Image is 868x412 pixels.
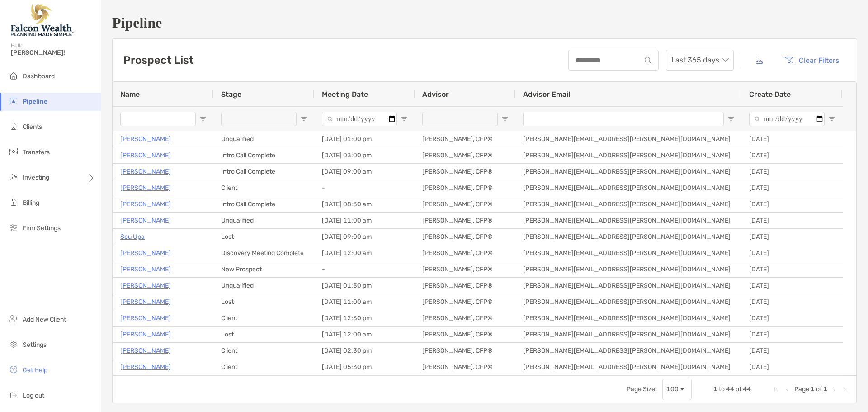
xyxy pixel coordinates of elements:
a: [PERSON_NAME] [120,296,171,308]
div: [DATE] 11:00 am [315,213,415,228]
a: [PERSON_NAME] [120,313,171,324]
div: [PERSON_NAME][EMAIL_ADDRESS][PERSON_NAME][DOMAIN_NAME] [516,180,742,196]
div: [PERSON_NAME][EMAIL_ADDRESS][PERSON_NAME][DOMAIN_NAME] [516,294,742,310]
div: [DATE] 09:00 am [315,229,415,245]
input: Meeting Date Filter Input [322,112,397,126]
div: Client [214,310,315,326]
div: Previous Page [783,386,791,393]
span: Add New Client [23,316,66,323]
div: [DATE] 08:30 am [315,196,415,212]
span: Settings [23,341,47,349]
div: [DATE] [742,261,843,277]
a: Sou Upa [120,231,145,242]
div: [DATE] 12:30 pm [315,310,415,326]
div: [DATE] [742,294,843,310]
div: [PERSON_NAME], CFP® [415,245,516,261]
div: [PERSON_NAME][EMAIL_ADDRESS][PERSON_NAME][DOMAIN_NAME] [516,245,742,261]
div: First Page [773,386,780,393]
div: Unqualified [214,278,315,294]
a: [PERSON_NAME] [120,329,171,340]
div: Client [214,343,315,359]
span: Transfers [23,148,50,156]
div: [PERSON_NAME][EMAIL_ADDRESS][PERSON_NAME][DOMAIN_NAME] [516,131,742,147]
a: [PERSON_NAME] [120,166,171,177]
img: pipeline icon [8,95,19,106]
div: [DATE] 11:00 am [315,294,415,310]
div: Intro Call Complete [214,147,315,163]
a: [PERSON_NAME] [120,247,171,259]
span: 44 [743,385,751,393]
div: [DATE] [742,147,843,163]
span: Stage [221,90,241,99]
div: [PERSON_NAME][EMAIL_ADDRESS][PERSON_NAME][DOMAIN_NAME] [516,229,742,245]
div: [PERSON_NAME], CFP® [415,327,516,342]
span: Dashboard [23,72,55,80]
a: [PERSON_NAME] [120,345,171,356]
div: Client [214,180,315,196]
div: [DATE] 05:30 pm [315,359,415,375]
div: [DATE] 01:30 pm [315,278,415,294]
h1: Pipeline [112,14,857,31]
input: Create Date Filter Input [749,112,825,126]
div: [DATE] [742,343,843,359]
button: Open Filter Menu [828,115,835,123]
span: Create Date [749,90,791,99]
img: get-help icon [8,364,19,375]
div: - [315,180,415,196]
div: [DATE] [742,359,843,375]
span: 1 [811,385,815,393]
span: Advisor Email [523,90,570,99]
span: Meeting Date [322,90,368,99]
input: Advisor Email Filter Input [523,112,724,126]
div: [PERSON_NAME], CFP® [415,180,516,196]
span: to [719,385,725,393]
div: New Prospect [214,261,315,277]
button: Open Filter Menu [199,115,207,123]
a: [PERSON_NAME] [120,150,171,161]
div: 100 [666,385,679,393]
span: [PERSON_NAME]! [11,49,95,57]
a: [PERSON_NAME] [120,280,171,291]
div: [PERSON_NAME][EMAIL_ADDRESS][PERSON_NAME][DOMAIN_NAME] [516,278,742,294]
div: [PERSON_NAME][EMAIL_ADDRESS][PERSON_NAME][DOMAIN_NAME] [516,164,742,180]
div: [DATE] [742,180,843,196]
img: add_new_client icon [8,313,19,324]
div: [PERSON_NAME], CFP® [415,131,516,147]
div: Last Page [842,386,849,393]
img: input icon [645,57,651,64]
div: [DATE] 01:00 pm [315,131,415,147]
a: [PERSON_NAME] [120,361,171,373]
span: 44 [726,385,734,393]
div: Intro Call Complete [214,196,315,212]
div: [DATE] [742,310,843,326]
div: [PERSON_NAME], CFP® [415,196,516,212]
div: - [315,261,415,277]
span: 1 [823,385,827,393]
div: Client [214,359,315,375]
div: [DATE] [742,327,843,342]
span: Investing [23,174,49,181]
span: Advisor [422,90,449,99]
div: [PERSON_NAME][EMAIL_ADDRESS][PERSON_NAME][DOMAIN_NAME] [516,327,742,342]
div: [DATE] 09:00 am [315,164,415,180]
div: [DATE] [742,164,843,180]
div: [DATE] 12:00 am [315,245,415,261]
div: [PERSON_NAME][EMAIL_ADDRESS][PERSON_NAME][DOMAIN_NAME] [516,196,742,212]
button: Open Filter Menu [401,115,408,123]
span: Clients [23,123,42,131]
span: Page [794,385,809,393]
button: Open Filter Menu [501,115,509,123]
a: [PERSON_NAME] [120,264,171,275]
p: [PERSON_NAME] [120,215,171,226]
div: Next Page [831,386,838,393]
div: [PERSON_NAME][EMAIL_ADDRESS][PERSON_NAME][DOMAIN_NAME] [516,359,742,375]
img: investing icon [8,171,19,182]
img: transfers icon [8,146,19,157]
a: [PERSON_NAME] [120,182,171,194]
h3: Prospect List [123,54,193,66]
